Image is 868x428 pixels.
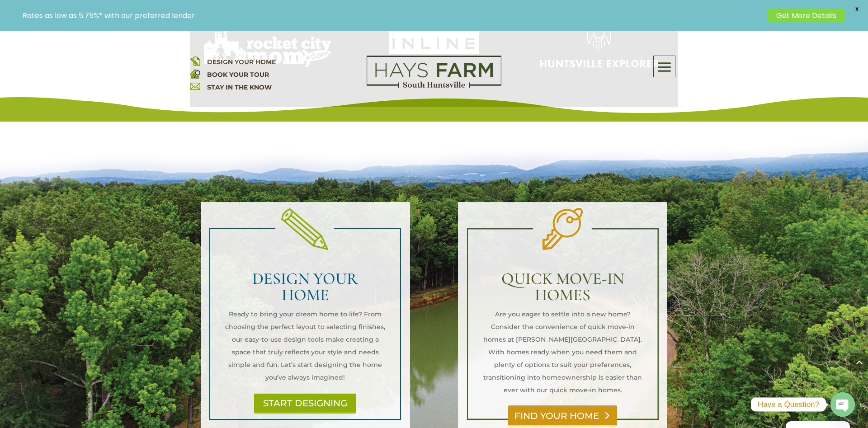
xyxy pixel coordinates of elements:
span: X [850,2,863,16]
a: STAY IN THE KNOW [207,83,272,91]
a: Get More Details [767,9,845,22]
a: hays farm homes huntsville development [367,82,501,90]
a: BOOK YOUR TOUR [207,71,269,79]
a: DESIGN YOUR HOME [207,58,276,66]
a: START DESIGNING [254,393,356,414]
p: Are you eager to settle into a new home? Consider the convenience of quick move-in homes at [PERS... [482,308,643,396]
a: FIND YOUR HOME [508,405,617,426]
p: Rates as low as 5.75%* with our preferred lender [23,11,763,20]
img: book your home tour [190,68,200,79]
h2: QUICK MOVE-IN HOMES [482,271,643,308]
img: design your home [190,56,200,66]
h2: DESIGN YOUR HOME [225,271,386,308]
p: Ready to bring your dream home to life? From choosing the perfect layout to selecting finishes, o... [225,308,386,384]
img: Logo [367,56,501,88]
